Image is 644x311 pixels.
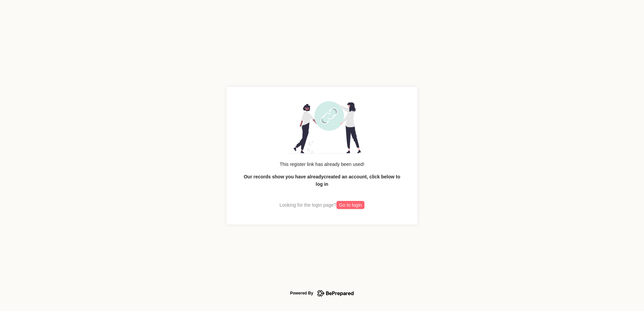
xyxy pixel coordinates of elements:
strong: Our records show you have already created an account , click below to log in [244,174,400,187]
div: Powered By [290,289,313,297]
button: Go to login [336,201,365,209]
span: Looking for the login page? [280,200,365,210]
span: Go to login [339,201,362,209]
span: This register link has already been used! [280,161,364,168]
